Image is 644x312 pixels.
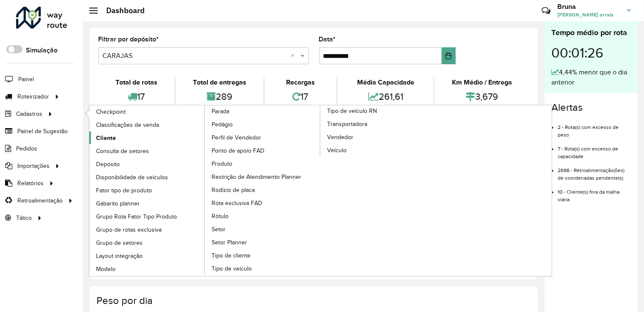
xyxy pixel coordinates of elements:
a: Rodízio de placa [205,183,321,196]
span: Veículo [327,146,347,155]
a: Setor [205,223,321,235]
a: Parada [89,105,321,276]
span: Vendedor [327,133,353,142]
h3: Bruna [557,3,621,11]
span: Checkpoint [96,107,126,116]
a: Cliente [89,131,205,144]
div: Tempo médio por rota [551,27,631,38]
span: Setor [212,225,226,234]
span: Tipo de veículo RN [327,107,377,115]
span: Layout integração [96,252,143,260]
span: Modelo [96,265,116,274]
a: Tipo de veículo [205,262,321,275]
div: 00:01:26 [551,38,631,67]
span: Parada [212,107,229,116]
a: Classificações de venda [89,118,205,131]
span: Rota exclusiva FAD [212,199,262,208]
span: Rótulo [212,212,228,221]
button: Choose Date [442,47,456,64]
a: Vendedor [320,131,436,143]
span: Fator tipo de produto [96,186,152,195]
h4: Alertas [551,101,631,114]
div: 3,679 [437,88,527,106]
span: Relatórios [17,179,44,188]
span: Cadastros [16,109,42,118]
span: Tipo de cliente [212,251,250,260]
div: 261,61 [339,88,432,106]
a: Disponibilidade de veículos [89,171,205,183]
span: Transportadora [327,120,367,129]
span: Consulta de setores [96,147,149,156]
h2: Dashboard [98,6,145,15]
label: Data [319,34,336,44]
a: Ponto de apoio FAD [205,144,321,157]
span: Restrição de Atendimento Planner [212,172,301,181]
span: [PERSON_NAME] arrais [557,11,621,19]
li: 10 - Cliente(s) fora da malha viária [558,182,631,203]
a: Veículo [320,144,436,156]
span: Setor Planner [212,238,247,247]
span: Painel [18,75,34,84]
span: Produto [212,159,232,168]
h4: Peso por dia [96,295,529,307]
div: Média Capacidade [339,77,432,88]
span: Depósito [96,160,120,169]
a: Layout integração [89,249,205,262]
span: Grupo Rota Fator Tipo Produto [96,212,177,221]
li: 2 - Rota(s) com excesso de peso [558,117,631,139]
span: Clear all [291,51,298,61]
a: Contato Rápido [537,2,555,20]
a: Rótulo [205,210,321,222]
span: Retroalimentação [17,196,63,205]
span: Pedágio [212,120,233,129]
span: Roteirizador [17,92,49,101]
span: Tático [16,213,32,222]
a: Modelo [89,263,205,275]
a: Setor Planner [205,236,321,249]
a: Tipo de veículo RN [205,105,436,276]
a: Grupo de setores [89,236,205,249]
div: Total de rotas [100,77,173,88]
span: Perfil de Vendedor [212,133,261,142]
a: Produto [205,157,321,170]
span: Tipo de veículo [212,264,252,273]
div: Recargas [267,77,335,88]
span: Importações [17,161,50,170]
span: Classificações de venda [96,120,159,129]
a: Fator tipo de produto [89,184,205,197]
a: Restrição de Atendimento Planner [205,170,321,183]
a: Gabarito planner [89,197,205,210]
a: Consulta de setores [89,145,205,157]
a: Tipo de cliente [205,249,321,262]
div: Total de entregas [178,77,261,88]
a: Checkpoint [89,105,205,118]
span: Grupo de rotas exclusiva [96,225,162,234]
label: Filtrar por depósito [98,34,159,44]
a: Transportadora [320,118,436,130]
a: Depósito [89,158,205,170]
div: 17 [267,88,335,106]
div: Km Médio / Entrega [437,77,527,88]
span: Cliente [96,134,116,142]
span: Ponto de apoio FAD [212,146,264,155]
span: Gabarito planner [96,199,140,208]
span: Rodízio de placa [212,186,255,194]
span: Painel de Sugestão [17,127,68,136]
span: Disponibilidade de veículos [96,173,168,182]
a: Perfil de Vendedor [205,131,321,144]
div: 4,44% menor que o dia anterior [551,67,631,88]
li: 7 - Rota(s) com excesso de capacidade [558,139,631,160]
label: Simulação [26,45,58,55]
a: Rota exclusiva FAD [205,197,321,209]
div: 289 [178,88,261,106]
a: Grupo de rotas exclusiva [89,223,205,236]
li: 2698 - Retroalimentação(ões) de coordenadas pendente(s) [558,160,631,182]
div: 17 [100,88,173,106]
a: Grupo Rota Fator Tipo Produto [89,210,205,223]
span: Pedidos [16,144,37,153]
span: Grupo de setores [96,238,143,247]
a: Pedágio [205,118,321,131]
